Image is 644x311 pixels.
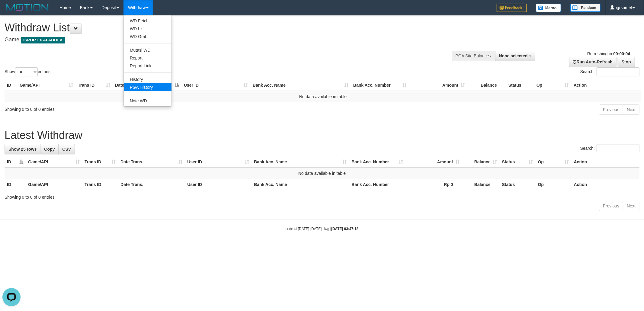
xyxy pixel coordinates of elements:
[252,156,349,168] th: Bank Acc. Name: activate to sort column ascending
[58,144,75,154] a: CSV
[349,156,405,168] th: Bank Acc. Number: activate to sort column ascending
[452,51,495,61] div: PGA Site Balance /
[572,179,639,190] th: Action
[5,91,641,102] td: No data available in table
[118,156,185,168] th: Date Trans.: activate to sort column ascending
[599,104,623,115] a: Previous
[597,67,639,76] input: Search:
[331,227,358,231] strong: [DATE] 03:47:18
[8,147,37,152] span: Show 25 rows
[124,33,171,40] a: WD Grab
[40,144,59,154] a: Copy
[124,25,171,33] a: WD List
[599,201,623,211] a: Previous
[5,192,639,200] div: Showing 0 to 0 of 0 entries
[286,227,359,231] small: code © [DATE]-[DATE] dwg |
[124,83,171,91] a: PGA History
[124,17,171,25] a: WD Fetch
[5,3,50,12] img: MOTION_logo.png
[597,144,639,153] input: Search:
[462,156,500,168] th: Balance: activate to sort column ascending
[15,67,38,76] select: Showentries
[82,156,118,168] th: Trans ID: activate to sort column ascending
[124,46,171,54] a: Mutasi WD
[5,168,639,179] td: No data available in table
[17,80,75,91] th: Game/API: activate to sort column ascending
[75,80,113,91] th: Trans ID: activate to sort column ascending
[185,156,252,168] th: User ID: activate to sort column ascending
[5,67,50,76] label: Show entries
[124,54,171,62] a: Report
[349,179,405,190] th: Bank Acc. Number
[124,97,171,105] a: Note WD
[618,57,635,67] a: Stop
[409,80,467,91] th: Amount: activate to sort column ascending
[623,104,639,115] a: Next
[495,51,535,61] button: None selected
[506,80,534,91] th: Status
[570,4,601,12] img: panduan.png
[580,67,639,76] label: Search:
[406,179,462,190] th: Rp 0
[5,104,264,112] div: Showing 0 to 0 of 0 entries
[5,156,26,168] th: ID: activate to sort column descending
[2,2,21,21] button: Open LiveChat chat widget
[587,51,630,56] span: Refreshing in:
[113,80,181,91] th: Date Trans.: activate to sort column descending
[252,179,349,190] th: Bank Acc. Name
[44,147,55,152] span: Copy
[613,51,630,56] strong: 00:00:04
[467,80,506,91] th: Balance
[181,80,250,91] th: User ID: activate to sort column ascending
[500,179,536,190] th: Status
[572,156,639,168] th: Action
[569,57,617,67] a: Run Auto-Refresh
[536,4,561,12] img: Button%20Memo.svg
[580,144,639,153] label: Search:
[462,179,500,190] th: Balance
[534,80,571,91] th: Op: activate to sort column ascending
[497,4,527,12] img: Feedback.jpg
[5,80,17,91] th: ID
[124,75,171,83] a: History
[5,37,423,43] h4: Game:
[500,156,536,168] th: Status: activate to sort column ascending
[5,144,40,154] a: Show 25 rows
[26,179,82,190] th: Game/API
[5,179,26,190] th: ID
[118,179,185,190] th: Date Trans.
[5,22,423,34] h1: Withdraw List
[124,62,171,70] a: Report Link
[21,37,65,43] span: ISPORT > AFABOLA
[499,53,528,58] span: None selected
[250,80,351,91] th: Bank Acc. Name: activate to sort column ascending
[351,80,409,91] th: Bank Acc. Number: activate to sort column ascending
[185,179,252,190] th: User ID
[536,156,572,168] th: Op: activate to sort column ascending
[62,147,71,152] span: CSV
[82,179,118,190] th: Trans ID
[623,201,639,211] a: Next
[26,156,82,168] th: Game/API: activate to sort column ascending
[5,129,639,141] h1: Latest Withdraw
[536,179,572,190] th: Op
[571,80,641,91] th: Action
[406,156,462,168] th: Amount: activate to sort column ascending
